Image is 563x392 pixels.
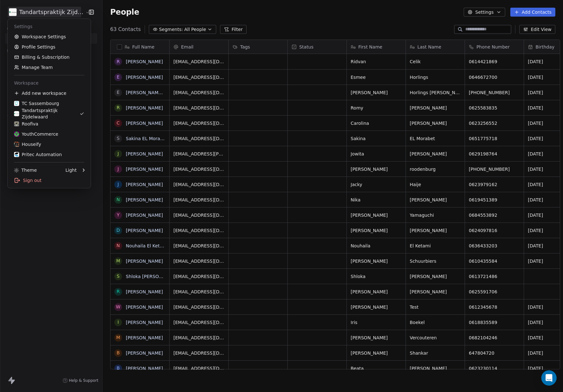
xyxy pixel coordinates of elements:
[10,78,88,88] div: Workspace
[14,141,41,147] div: Houseify
[14,132,19,137] img: YC%20tumbnail%20flavicon.png
[14,111,19,116] img: cropped-Favicon-Zijdelwaard.webp
[10,52,88,62] a: Billing & Subscription
[10,42,88,52] a: Profile Settings
[10,62,88,72] a: Manage Team
[14,107,80,120] div: Tandartspraktijk Zijdelwaard
[10,88,88,98] div: Add new workspace
[10,32,88,42] a: Workspace Settings
[65,167,77,173] div: Light
[14,131,58,137] div: YouthCommerce
[14,100,59,107] div: TC Sassembourg
[14,151,62,158] div: Pritec Automation
[14,101,19,106] img: cropped-favo.png
[10,21,88,32] div: Settings
[14,152,19,157] img: b646f82e.png
[14,121,19,126] img: Roofiva%20logo%20flavicon.png
[14,167,37,173] div: Theme
[10,175,88,185] div: Sign out
[14,142,19,147] img: Afbeelding1.png
[14,121,38,127] div: Roofiva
